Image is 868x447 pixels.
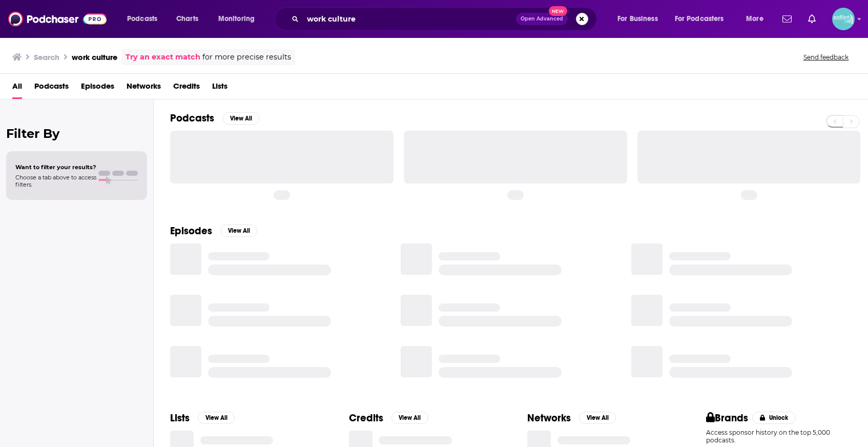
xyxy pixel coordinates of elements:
[127,78,161,99] a: Networks
[220,225,257,237] button: View All
[527,412,571,424] h2: Networks
[218,12,255,26] span: Monitoring
[549,6,567,16] span: New
[170,225,257,237] a: EpisodesView All
[832,8,855,30] button: Show profile menu
[212,78,228,99] a: Lists
[303,11,516,27] input: Search podcasts, credits, & more...
[6,126,147,141] h2: Filter By
[349,412,383,424] h2: Credits
[173,78,200,99] a: Credits
[579,412,616,424] button: View All
[12,78,22,99] a: All
[81,78,114,99] a: Episodes
[176,12,198,26] span: Charts
[706,429,852,444] p: Access sponsor history on the top 5,000 podcasts.
[34,52,59,62] h3: Search
[778,10,796,28] a: Show notifications dropdown
[804,10,820,28] a: Show notifications dropdown
[15,174,96,188] span: Choose a tab above to access filters.
[752,412,796,424] button: Unlock
[72,52,117,62] h3: work culture
[521,16,563,22] span: Open Advanced
[668,11,739,27] button: open menu
[15,164,96,171] span: Want to filter your results?
[170,225,212,237] h2: Episodes
[127,12,157,26] span: Podcasts
[198,412,235,424] button: View All
[211,11,268,27] button: open menu
[170,412,235,424] a: ListsView All
[675,12,724,26] span: For Podcasters
[610,11,671,27] button: open menu
[706,412,749,424] h2: Brands
[832,8,855,30] span: Logged in as JessicaPellien
[202,51,291,63] span: for more precise results
[391,412,428,424] button: View All
[349,412,428,424] a: CreditsView All
[170,112,259,125] a: PodcastsView All
[170,11,204,27] a: Charts
[126,51,200,63] a: Try an exact match
[832,8,855,30] img: User Profile
[170,112,214,125] h2: Podcasts
[8,9,107,29] img: Podchaser - Follow, Share and Rate Podcasts
[617,12,658,26] span: For Business
[516,13,568,25] button: Open AdvancedNew
[34,78,69,99] a: Podcasts
[800,53,852,62] button: Send feedback
[170,412,190,424] h2: Lists
[222,112,259,125] button: View All
[739,11,776,27] button: open menu
[527,412,616,424] a: NetworksView All
[284,7,607,31] div: Search podcasts, credits, & more...
[746,12,763,26] span: More
[120,11,171,27] button: open menu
